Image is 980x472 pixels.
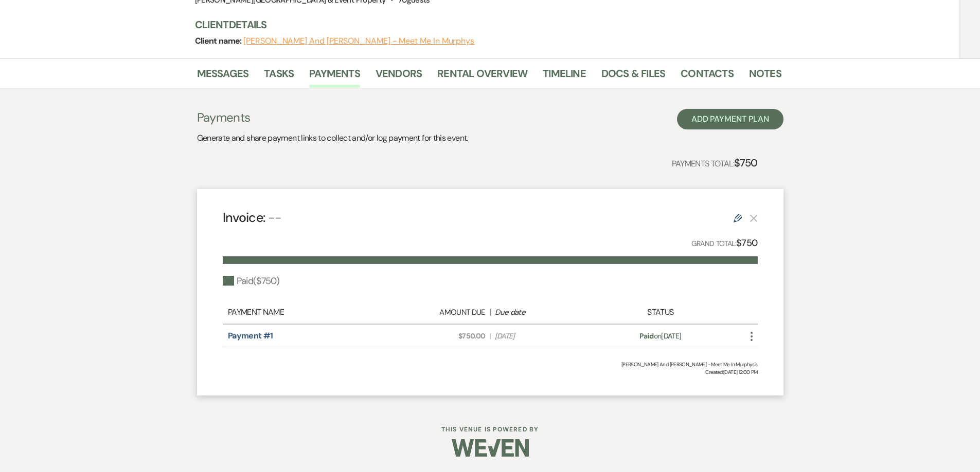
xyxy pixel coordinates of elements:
[228,330,273,341] a: Payment #1
[197,131,468,145] p: Generate and share payment links to collect and/or log payment for this event.
[223,368,758,376] span: Created: [DATE] 12:00 PM
[195,35,244,46] span: Client name:
[452,430,529,466] img: Weven Logo
[543,65,586,88] a: Timeline
[228,306,385,318] div: Payment Name
[223,209,282,226] h4: Invoice:
[197,65,249,88] a: Messages
[734,156,757,169] strong: $750
[309,65,360,88] a: Payments
[223,274,280,288] div: Paid ( $750 )
[376,65,422,88] a: Vendors
[595,306,726,318] div: Status
[639,331,653,341] span: Paid
[736,237,757,249] strong: $750
[390,307,485,318] div: Amount Due
[264,65,294,88] a: Tasks
[243,37,474,45] button: [PERSON_NAME] And [PERSON_NAME] - Meet Me In Murphys
[385,306,595,318] div: |
[495,307,590,318] div: Due date
[495,331,590,342] span: [DATE]
[691,236,758,251] p: Grand Total:
[601,65,665,88] a: Docs & Files
[197,109,468,126] h3: Payments
[750,214,758,222] button: This payment plan cannot be deleted because it contains links that have been paid through Weven’s...
[268,209,282,226] span: --
[595,331,726,342] div: on [DATE]
[749,65,781,88] a: Notes
[223,361,758,368] div: [PERSON_NAME] And [PERSON_NAME] - Meet Me In Murphys's
[390,331,485,342] span: $750.00
[681,65,734,88] a: Contacts
[437,65,527,88] a: Rental Overview
[677,109,783,129] button: Add Payment Plan
[489,331,490,342] span: |
[195,17,771,32] h3: Client Details
[672,155,758,171] p: Payments Total:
